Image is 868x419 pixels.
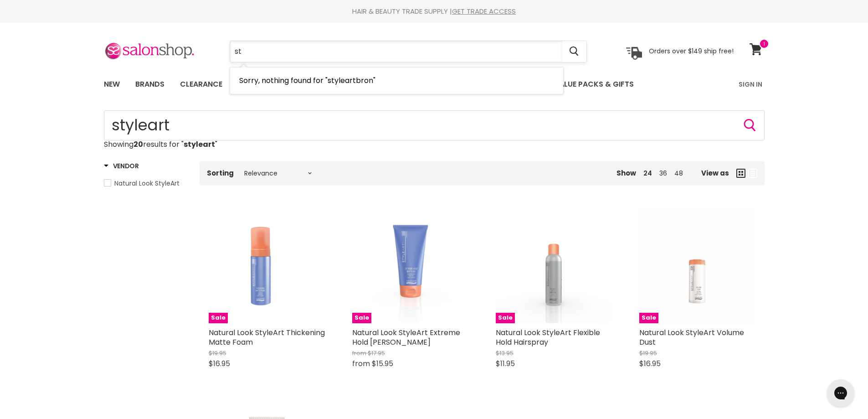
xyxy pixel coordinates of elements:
a: Value Packs & Gifts [547,75,641,94]
a: 24 [643,169,652,178]
span: from [352,358,370,369]
span: Sale [639,313,658,323]
span: $13.95 [496,349,514,357]
span: $15.95 [372,358,393,369]
nav: Main [92,71,776,98]
a: Natural Look StyleArt Volume Dust [639,327,744,347]
span: Natural Look StyleArt [114,179,180,188]
iframe: Gorgias live chat messenger [822,376,859,410]
span: Show [616,168,636,178]
strong: styleart [184,139,215,150]
button: Search [743,118,757,133]
li: No Results [230,67,563,94]
ul: Main menu [97,71,687,98]
a: Clearance [173,75,229,94]
img: Natural Look StyleArt Thickening Matte Foam [209,207,325,323]
p: Showing results for " " [104,140,765,149]
a: Natural Look StyleArt Extreme Hold Matt GelSale [352,207,468,323]
a: Natural Look StyleArt Extreme Hold [PERSON_NAME] [352,327,460,347]
span: $11.95 [496,358,515,369]
a: Natural Look StyleArt Flexible Hold HairspraySale [496,207,612,323]
img: Natural Look StyleArt Extreme Hold Matt Gel [352,207,468,323]
img: Natural Look StyleArt Flexible Hold Hairspray [496,207,612,323]
input: Search [230,41,562,62]
span: Sale [352,313,371,323]
span: View as [701,169,729,177]
a: GET TRADE ACCESS [452,6,516,16]
a: Natural Look StyleArt [104,178,188,188]
input: Search [104,110,765,140]
button: Search [562,41,586,62]
h3: Vendor [104,161,139,171]
form: Product [230,41,587,62]
a: Brands [128,75,171,94]
span: $16.95 [209,358,230,369]
a: 36 [659,169,667,178]
span: Sale [496,313,515,323]
a: New [97,75,127,94]
span: $16.95 [639,358,661,369]
span: $17.95 [368,349,385,357]
strong: 20 [134,139,143,150]
a: Natural Look StyleArt Flexible Hold Hairspray [496,327,600,347]
a: Natural Look StyleArt Thickening Matte Foam [209,327,325,347]
div: HAIR & BEAUTY TRADE SUPPLY | [92,7,776,16]
span: $19.95 [639,349,657,357]
span: Sale [209,313,228,323]
a: Sign In [733,75,768,94]
label: Sorting [207,169,234,177]
p: Orders over $149 ship free! [649,47,734,55]
span: $19.95 [209,349,226,357]
span: Sorry, nothing found for "styleartbron" [239,75,375,86]
form: Product [104,110,765,140]
img: Natural Look StyleArt Volume Dust [639,207,755,323]
a: Natural Look StyleArt Volume DustSale [639,207,755,323]
a: 48 [674,169,683,178]
a: Natural Look StyleArt Thickening Matte FoamSale [209,207,325,323]
span: from [352,349,366,357]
